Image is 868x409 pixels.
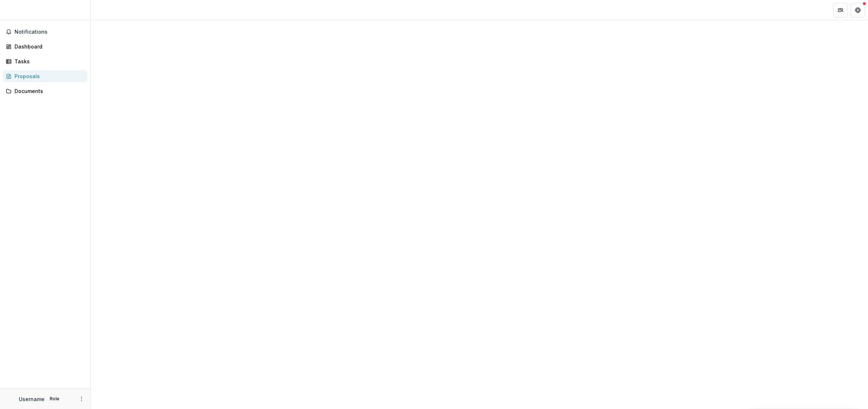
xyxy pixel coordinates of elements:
button: Get Help [851,3,865,17]
a: Tasks [3,55,87,67]
div: Dashboard [14,43,82,50]
p: Username [19,395,45,403]
div: Proposals [14,72,82,80]
button: Notifications [3,26,87,38]
a: Proposals [3,70,87,82]
span: Notifications [14,29,84,35]
div: Documents [14,87,82,95]
a: Documents [3,85,87,97]
button: More [77,395,86,403]
button: Partners [833,3,848,17]
p: Role [47,396,62,402]
a: Dashboard [3,41,87,52]
div: Tasks [14,58,82,65]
